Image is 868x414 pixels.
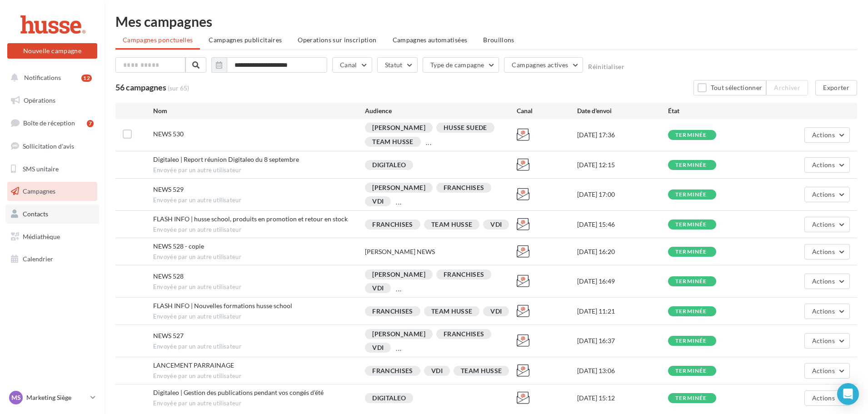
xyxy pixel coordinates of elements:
div: 7 [87,120,94,127]
span: Digitaleo | Gestion des publications pendant vos congés d'été [153,389,324,396]
span: Médiathèque [23,233,60,240]
span: Calendrier [23,255,53,263]
div: terminée [675,132,707,138]
div: [DATE] 12:15 [577,160,668,170]
span: Actions [812,394,835,402]
span: Boîte de réception [23,119,75,127]
span: FLASH INFO | husse school, produits en promotion et retour en stock [153,215,348,223]
button: Actions [804,274,850,289]
div: VDI [365,196,391,206]
span: Envoyée par un autre utilisateur [153,313,365,321]
div: [DATE] 17:00 [577,190,668,199]
div: DIGITALEO [365,160,413,170]
span: FLASH INFO | Nouvelles formations husse school [153,302,292,309]
span: Actions [812,161,835,169]
button: Actions [804,390,850,406]
div: FRANCHISES [365,219,420,229]
button: Canal [332,57,372,73]
button: Actions [804,127,850,143]
button: Type de campagne [423,57,499,73]
span: Opérations [24,96,55,104]
a: Campagnes [5,182,99,201]
span: Actions [812,307,835,315]
div: VDI [483,219,509,229]
a: Sollicitation d'avis [5,137,99,156]
div: [PERSON_NAME] [365,269,433,279]
div: TEAM HUSSE [454,366,509,376]
a: SMS unitaire [5,160,99,179]
div: FRANCHISES [436,329,492,339]
div: ... [396,344,402,353]
button: Campagnes actives [504,57,583,73]
span: Sollicitation d'avis [23,142,74,150]
span: Actions [812,220,835,228]
span: Actions [812,190,835,198]
span: Campagnes automatisées [393,36,468,44]
span: Campagnes actives [512,61,568,69]
div: terminée [675,192,707,198]
span: 56 campagnes [115,82,166,92]
div: FRANCHISES [436,183,492,193]
span: Actions [812,131,835,139]
div: [DATE] 15:12 [577,394,668,403]
span: Envoyée par un autre utilisateur [153,196,365,205]
span: NEWS 528 - copie [153,242,204,250]
button: Actions [804,363,850,379]
div: État [668,106,759,115]
div: TEAM HUSSE [424,219,480,229]
div: FRANCHISES [436,269,492,279]
button: Actions [804,217,850,232]
div: terminée [675,395,707,401]
button: Actions [804,304,850,319]
div: Audience [365,106,516,115]
span: Envoyée par un autre utilisateur [153,399,365,408]
span: LANCEMENT PARRAINAGE [153,361,234,369]
div: ... [396,198,402,207]
a: MS Marketing Siège [7,389,97,406]
div: VDI [424,366,450,376]
div: Canal [517,106,577,115]
span: Actions [812,367,835,374]
span: Envoyée par un autre utilisateur [153,226,365,234]
div: Mes campagnes [115,15,857,28]
div: [DATE] 17:36 [577,130,668,140]
span: Digitaleo | Report réunion Digitaleo du 8 septembre [153,155,299,163]
div: HUSSE SUEDE [436,123,494,133]
div: terminée [675,368,707,374]
div: Date d'envoi [577,106,668,115]
div: VDI [483,306,509,316]
a: Calendrier [5,249,99,269]
div: DIGITALEO [365,393,413,403]
span: NEWS 527 [153,332,184,339]
div: Open Intercom Messenger [837,383,859,405]
span: Actions [812,248,835,255]
div: 12 [81,75,92,82]
span: Notifications [24,74,61,81]
div: [DATE] 13:06 [577,366,668,375]
span: NEWS 528 [153,272,184,280]
button: Actions [804,157,850,173]
div: [DATE] 16:49 [577,277,668,286]
span: (sur 65) [168,84,189,93]
button: Notifications 12 [5,68,95,87]
button: Actions [804,244,850,259]
a: Boîte de réception7 [5,113,99,133]
span: Actions [812,337,835,344]
span: Operations sur inscription [298,36,376,44]
span: SMS unitaire [23,165,59,172]
span: Actions [812,277,835,285]
div: FRANCHISES [365,366,420,376]
div: terminée [675,162,707,168]
div: ... [426,138,432,147]
div: [DATE] 15:46 [577,220,668,229]
div: terminée [675,222,707,228]
span: Brouillons [483,36,514,44]
span: NEWS 529 [153,185,184,193]
div: [PERSON_NAME] NEWS [365,247,435,256]
button: Exporter [815,80,857,95]
button: Archiver [766,80,808,95]
span: MS [11,393,21,402]
span: Envoyée par un autre utilisateur [153,372,365,380]
span: Campagnes publicitaires [209,36,282,44]
p: Marketing Siège [26,393,87,402]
